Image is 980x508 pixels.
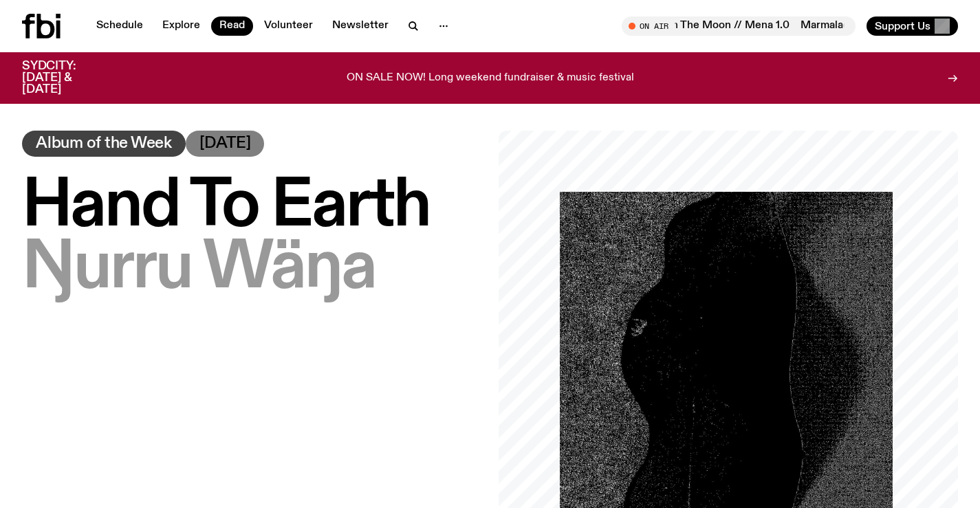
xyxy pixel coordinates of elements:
span: Ŋurru Wäŋa [22,234,375,303]
span: Hand To Earth [22,173,430,241]
a: Schedule [88,16,151,36]
a: Newsletter [324,16,397,36]
button: Support Us [867,16,958,36]
a: Explore [154,16,208,36]
a: Volunteer [256,16,321,36]
p: ON SALE NOW! Long weekend fundraiser & music festival [347,72,634,85]
span: Album of the Week [36,136,172,151]
a: Read [211,16,253,36]
h3: SYDCITY: [DATE] & [DATE] [22,60,110,96]
span: [DATE] [199,136,251,151]
span: Support Us [875,20,930,32]
button: On AirMarmalade On The Moon // Mena 1.0Marmalade On The Moon // Mena 1.0 [622,16,856,36]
